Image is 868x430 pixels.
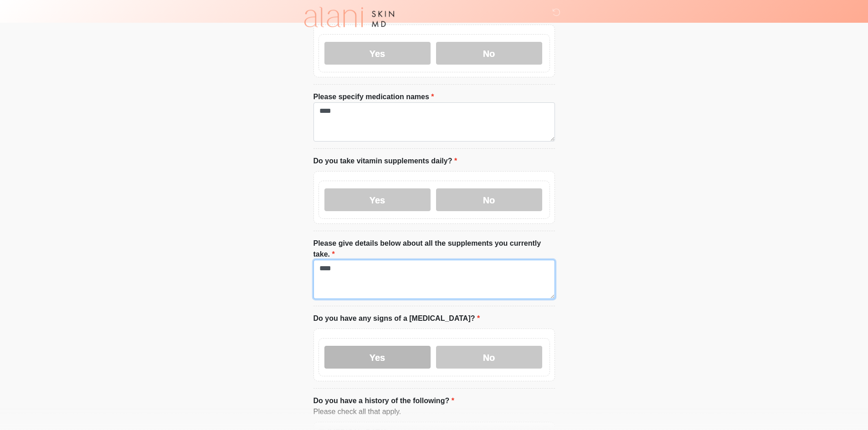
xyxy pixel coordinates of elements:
div: Please check all that apply. [313,406,555,417]
label: Yes [324,188,431,211]
label: Please give details below about all the supplements you currently take. [313,238,555,260]
label: Do you have a history of the following? [313,395,454,406]
img: Alani Skin MD Logo [304,7,394,27]
label: Do you have any signs of a [MEDICAL_DATA]? [313,313,480,324]
label: No [436,188,542,211]
label: No [436,42,542,65]
label: Do you take vitamin supplements daily? [313,156,457,167]
label: Please specify medication names [313,91,434,102]
label: Yes [324,42,431,65]
label: Yes [324,346,431,369]
label: No [436,346,542,369]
